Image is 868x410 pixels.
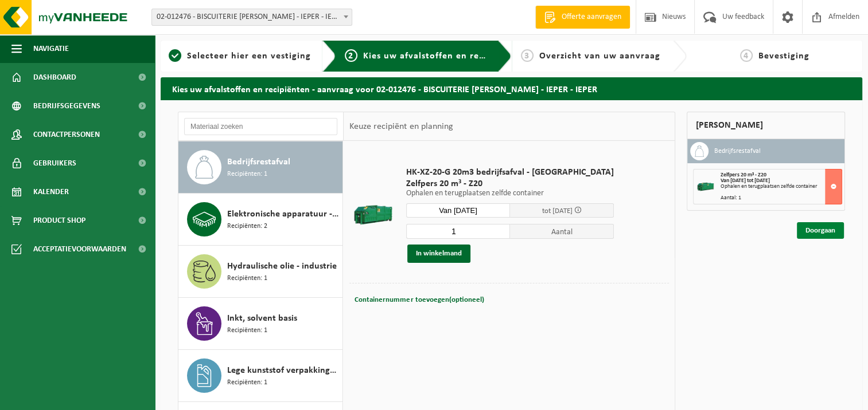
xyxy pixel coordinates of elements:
span: Overzicht van uw aanvraag [539,52,660,61]
span: Zelfpers 20 m³ - Z20 [721,172,766,178]
span: 1 [169,49,181,62]
span: 02-012476 - BISCUITERIE JULES DESTROOPER - IEPER - IEPER [152,9,352,25]
span: Recipiënten: 1 [227,273,267,284]
button: Inkt, solvent basis Recipiënten: 1 [178,298,343,350]
span: Recipiënten: 2 [227,221,267,232]
span: Bedrijfsrestafval [227,155,290,169]
span: Recipiënten: 1 [227,325,267,336]
span: Gebruikers [33,149,76,178]
span: HK-XZ-20-G 20m3 bedrijfsafval - [GEOGRAPHIC_DATA] [406,167,614,178]
div: Keuze recipiënt en planning [344,112,458,141]
button: Hydraulische olie - industrie Recipiënten: 1 [178,246,343,298]
span: Aantal [510,224,614,239]
span: 4 [740,49,753,62]
span: Bevestiging [758,52,809,61]
span: Navigatie [33,34,69,63]
span: Offerte aanvragen [559,11,624,23]
button: In winkelmand [407,245,470,263]
div: Ophalen en terugplaatsen zelfde container [721,184,842,190]
a: Doorgaan [797,222,844,239]
span: Elektronische apparatuur - overige (OVE) [227,207,340,221]
h2: Kies uw afvalstoffen en recipiënten - aanvraag voor 02-012476 - BISCUITERIE [PERSON_NAME] - IEPER... [161,77,862,100]
div: [PERSON_NAME] [687,112,845,139]
span: 3 [521,49,534,62]
button: Lege kunststof verpakkingen van gevaarlijke stoffen Recipiënten: 1 [178,350,343,402]
input: Selecteer datum [406,203,510,218]
button: Elektronische apparatuur - overige (OVE) Recipiënten: 2 [178,194,343,246]
span: Acceptatievoorwaarden [33,235,126,263]
span: 02-012476 - BISCUITERIE JULES DESTROOPER - IEPER - IEPER [151,9,352,26]
span: Dashboard [33,63,76,92]
span: Kies uw afvalstoffen en recipiënten [363,52,521,61]
strong: Van [DATE] tot [DATE] [721,178,770,184]
span: Recipiënten: 1 [227,169,267,180]
a: Offerte aanvragen [535,6,630,29]
a: 1Selecteer hier een vestiging [166,49,313,63]
span: 2 [345,49,357,62]
p: Ophalen en terugplaatsen zelfde container [406,190,614,198]
span: tot [DATE] [542,207,572,215]
span: Zelfpers 20 m³ - Z20 [406,178,614,190]
span: Inkt, solvent basis [227,312,297,325]
span: Bedrijfsgegevens [33,92,100,120]
span: Product Shop [33,206,85,235]
span: Containernummer toevoegen(optioneel) [355,296,484,303]
span: Kalender [33,178,69,206]
span: Hydraulische olie - industrie [227,259,337,273]
span: Contactpersonen [33,120,100,149]
input: Materiaal zoeken [184,118,337,135]
span: Lege kunststof verpakkingen van gevaarlijke stoffen [227,364,340,377]
div: Aantal: 1 [721,195,842,201]
button: Bedrijfsrestafval Recipiënten: 1 [178,141,343,194]
span: Selecteer hier een vestiging [187,52,311,61]
span: Recipiënten: 1 [227,377,267,388]
h3: Bedrijfsrestafval [714,142,761,160]
button: Containernummer toevoegen(optioneel) [353,292,485,308]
